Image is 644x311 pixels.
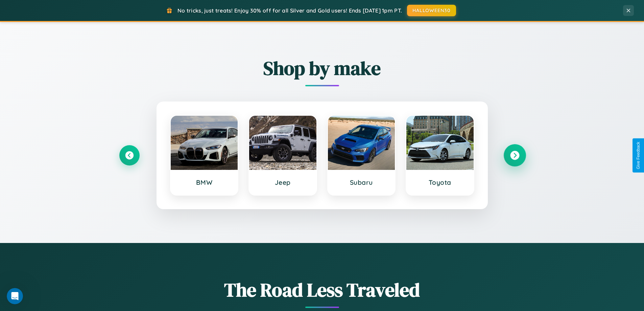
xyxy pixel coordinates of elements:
h1: The Road Less Traveled [119,277,525,303]
h3: BMW [177,178,231,186]
h2: Shop by make [119,55,525,81]
button: HALLOWEEN30 [407,5,456,16]
span: No tricks, just treats! Enjoy 30% off for all Silver and Gold users! Ends [DATE] 1pm PT. [177,7,402,14]
h3: Subaru [335,178,388,186]
iframe: Intercom live chat [7,288,23,304]
div: Give Feedback [636,142,641,169]
h3: Jeep [256,178,310,186]
h3: Toyota [413,178,467,186]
